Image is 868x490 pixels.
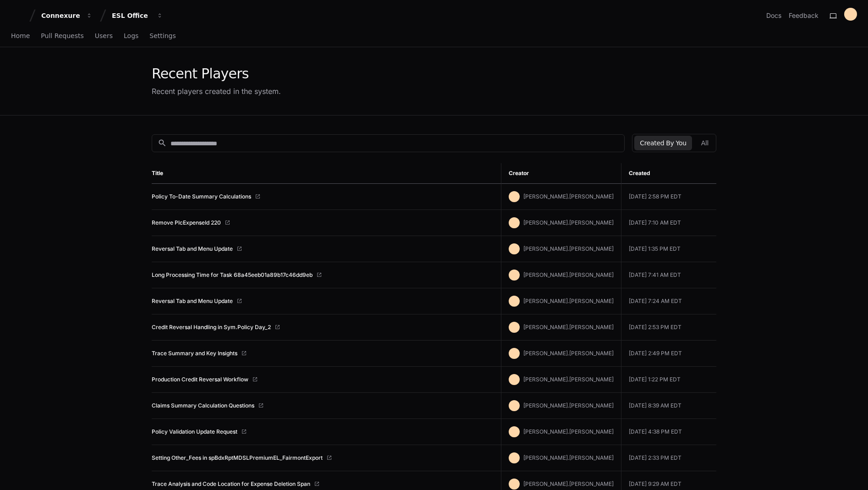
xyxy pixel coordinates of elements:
[621,236,716,262] td: [DATE] 1:35 PM EDT
[523,193,614,200] span: [PERSON_NAME].[PERSON_NAME]
[95,26,113,47] a: Users
[152,428,237,435] a: Policy Validation Update Request
[523,428,614,435] span: [PERSON_NAME].[PERSON_NAME]
[152,193,251,200] a: Policy To-Date Summary Calculations
[621,314,716,341] td: [DATE] 2:53 PM EDT
[152,219,221,226] a: Remove PlcExpenseId 220
[152,350,237,357] a: Trace Summary and Key Insights
[152,163,501,184] th: Title
[124,33,138,39] span: Logs
[112,11,151,20] div: ESL Office
[523,219,614,226] span: [PERSON_NAME].[PERSON_NAME]
[149,26,176,47] a: Settings
[152,402,254,409] a: Claims Summary Calculation Questions
[523,297,614,304] span: [PERSON_NAME].[PERSON_NAME]
[621,367,716,393] td: [DATE] 1:22 PM EDT
[38,7,96,24] button: Connexure
[152,297,233,305] a: Reversal Tab and Menu Update
[621,445,716,471] td: [DATE] 2:33 PM EDT
[523,245,614,252] span: [PERSON_NAME].[PERSON_NAME]
[41,33,83,39] span: Pull Requests
[621,393,716,419] td: [DATE] 8:39 AM EDT
[152,454,323,462] a: Setting Other_Fees in spBdxRptMDSLPremiumEL_FairmontExport
[523,480,614,487] span: [PERSON_NAME].[PERSON_NAME]
[523,324,614,330] span: [PERSON_NAME].[PERSON_NAME]
[501,163,621,184] th: Creator
[523,376,614,383] span: [PERSON_NAME].[PERSON_NAME]
[152,271,313,279] a: Long Processing Time for Task 68a45eeb01a89b17c46dd9eb
[95,33,113,39] span: Users
[523,350,614,357] span: [PERSON_NAME].[PERSON_NAME]
[152,66,281,82] div: Recent Players
[621,288,716,314] td: [DATE] 7:24 AM EDT
[158,138,167,148] mat-icon: search
[766,11,781,20] a: Docs
[523,402,614,409] span: [PERSON_NAME].[PERSON_NAME]
[11,26,30,47] a: Home
[621,341,716,367] td: [DATE] 2:49 PM EDT
[108,7,167,24] button: ESL Office
[41,11,81,20] div: Connexure
[621,163,716,184] th: Created
[621,184,716,210] td: [DATE] 2:58 PM EDT
[789,11,819,20] button: Feedback
[621,210,716,236] td: [DATE] 7:10 AM EDT
[152,480,310,488] a: Trace Analysis and Code Location for Expense Deletion Span
[523,454,614,461] span: [PERSON_NAME].[PERSON_NAME]
[152,245,233,253] a: Reversal Tab and Menu Update
[124,26,138,47] a: Logs
[523,271,614,278] span: [PERSON_NAME].[PERSON_NAME]
[152,376,248,383] a: Production Credit Reversal Workflow
[41,26,83,47] a: Pull Requests
[11,33,30,39] span: Home
[634,136,692,150] button: Created By You
[621,262,716,288] td: [DATE] 7:41 AM EDT
[152,324,271,331] a: Credit Reversal Handling in Sym.Policy Day_2
[149,33,176,39] span: Settings
[152,86,281,97] div: Recent players created in the system.
[696,136,714,150] button: All
[621,419,716,445] td: [DATE] 4:38 PM EDT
